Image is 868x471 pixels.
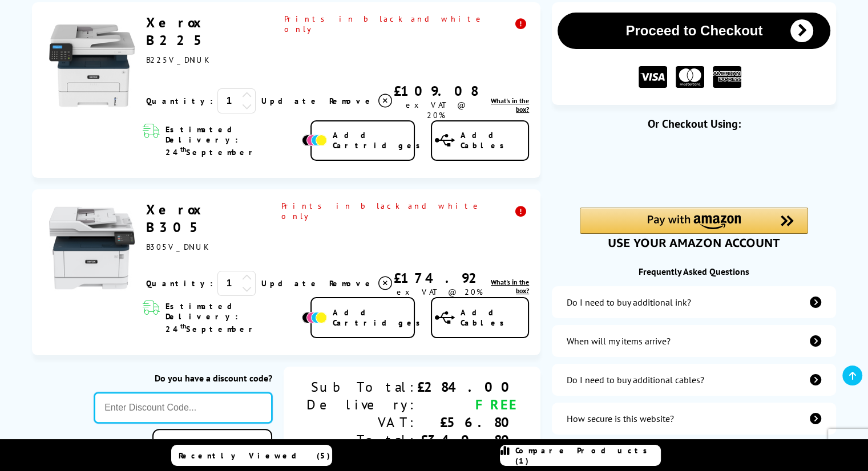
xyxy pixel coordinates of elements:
[94,392,272,423] input: Enter Discount Code...
[486,278,529,295] a: lnk_inthebox
[261,278,320,289] a: Update
[180,322,186,330] sup: th
[146,201,208,236] a: Xerox B305
[491,96,529,113] span: What's in the box?
[552,364,836,396] a: additional-cables
[567,413,674,424] div: How secure is this website?
[49,23,135,108] img: Xerox B225
[284,14,529,34] span: Prints in black and white only
[394,269,486,287] div: £174.92
[180,145,186,153] sup: th
[302,312,327,323] img: Add Cartridges
[146,242,208,252] span: B305V_DNIUK
[417,378,518,396] div: £284.00
[500,445,661,466] a: Compare Products (1)
[394,82,478,100] div: £109.08
[329,96,374,106] span: Remove
[417,413,518,431] div: £56.80
[302,135,327,146] img: Add Cartridges
[552,116,836,131] div: Or Checkout Using:
[580,208,808,247] div: Amazon Pay - Use your Amazon account
[461,130,528,151] span: Add Cables
[567,335,671,347] div: When will my items arrive?
[306,396,417,413] div: Delivery:
[552,325,836,357] a: items-arrive
[333,307,426,328] span: Add Cartridges
[552,286,836,318] a: additional-ink
[306,413,417,431] div: VAT:
[146,96,213,106] span: Quantity:
[567,374,704,385] div: Do I need to buy additional cables?
[261,96,320,106] a: Update
[165,124,299,157] span: Estimated Delivery: 24 September
[580,149,808,188] iframe: PayPal
[552,266,836,277] div: Frequently Asked Questions
[329,275,394,292] a: Delete item from your basket
[417,431,518,449] div: £340.80
[397,287,483,297] span: ex VAT @ 20%
[406,100,466,120] span: ex VAT @ 20%
[94,372,272,384] div: Do you have a discount code?
[49,205,135,291] img: Xerox B305
[478,96,529,113] a: lnk_inthebox
[558,13,830,49] button: Proceed to Checkout
[171,445,332,466] a: Recently Viewed (5)
[461,307,528,328] span: Add Cables
[639,66,667,88] img: VISA
[417,396,518,413] div: FREE
[329,92,394,109] a: Delete item from your basket
[165,301,299,334] span: Estimated Delivery: 24 September
[333,130,426,151] span: Add Cartridges
[567,297,691,308] div: Do I need to buy additional ink?
[329,278,374,289] span: Remove
[491,278,529,295] span: What's in the box?
[676,66,704,88] img: MASTER CARD
[281,201,529,221] span: Prints in black and white only
[515,445,660,466] span: Compare Products (1)
[146,55,208,65] span: B225V_DNIUK
[306,431,417,449] div: Total:
[146,14,211,49] a: Xerox B225
[713,66,741,88] img: American Express
[146,278,213,289] span: Quantity:
[179,450,330,461] span: Recently Viewed (5)
[152,429,272,456] a: Apply
[552,403,836,435] a: secure-website
[306,378,417,396] div: Sub Total:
